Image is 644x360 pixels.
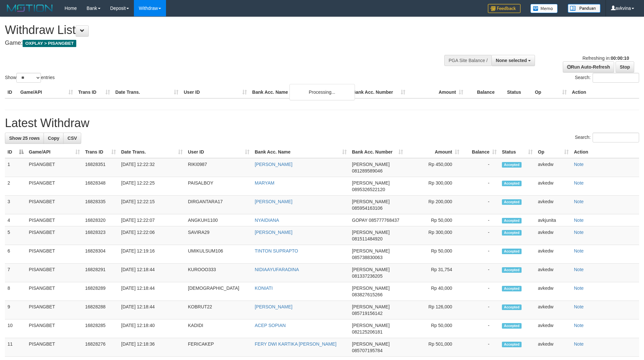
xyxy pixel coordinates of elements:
[535,264,571,282] td: avkedw
[255,230,292,235] a: [PERSON_NAME]
[462,226,499,245] td: -
[252,146,349,158] th: Bank Acc. Name: activate to sort column ascending
[16,73,41,83] select: Showentries
[406,177,462,196] td: Rp 300,000
[83,177,119,196] td: 16828348
[181,86,249,98] th: User ID
[26,319,83,338] td: PISANGBET
[185,214,252,226] td: ANGKUH1100
[574,248,584,254] a: Note
[5,86,18,98] th: ID
[406,319,462,338] td: Rp 50,000
[113,86,181,98] th: Date Trans.
[255,304,292,309] a: [PERSON_NAME]
[83,226,119,245] td: 16828323
[574,180,584,186] a: Note
[574,162,584,167] a: Note
[119,264,185,282] td: [DATE] 12:18:44
[185,226,252,245] td: SAVIRA29
[119,282,185,301] td: [DATE] 12:18:44
[185,245,252,264] td: UMIKULSUM106
[83,214,119,226] td: 16828320
[185,177,252,196] td: PAISALBOY
[5,24,423,37] h1: Withdraw List
[26,226,83,245] td: PISANGBET
[406,264,462,282] td: Rp 31,754
[369,218,399,223] span: Copy 085777768437 to clipboard
[611,56,629,61] strong: 00:00:10
[352,292,382,297] span: Copy 083827615266 to clipboard
[532,86,569,98] th: Op
[406,146,462,158] th: Amount: activate to sort column ascending
[502,230,522,236] span: Accepted
[406,282,462,301] td: Rp 40,000
[571,146,639,158] th: Action
[119,158,185,177] td: [DATE] 12:22:32
[462,158,499,177] td: -
[83,245,119,264] td: 16828304
[83,319,119,338] td: 16828285
[462,196,499,214] td: -
[26,177,83,196] td: PISANGBET
[530,4,558,13] img: Button%20Memo.svg
[5,40,423,46] h4: Game:
[535,214,571,226] td: avkjunita
[406,214,462,226] td: Rp 50,000
[249,86,350,98] th: Bank Acc. Name
[574,286,584,291] a: Note
[496,58,527,63] span: None selected
[616,61,634,73] a: Stop
[406,245,462,264] td: Rp 50,000
[349,146,406,158] th: Bank Acc. Number: activate to sort column ascending
[502,342,522,347] span: Accepted
[26,214,83,226] td: PISANGBET
[502,181,522,186] span: Accepted
[462,146,499,158] th: Balance: activate to sort column ascending
[575,73,639,83] label: Search:
[444,55,491,66] div: PGA Site Balance /
[5,177,26,196] td: 2
[44,133,64,144] a: Copy
[593,73,639,83] input: Search:
[5,196,26,214] td: 3
[185,282,252,301] td: [DEMOGRAPHIC_DATA]
[462,264,499,282] td: -
[535,226,571,245] td: avkedw
[535,245,571,264] td: avkedw
[255,286,273,291] a: KONIATI
[535,338,571,357] td: avkedw
[255,199,292,204] a: [PERSON_NAME]
[83,158,119,177] td: 16828351
[502,199,522,205] span: Accepted
[582,56,629,61] span: Refreshing in:
[502,286,522,291] span: Accepted
[352,329,382,335] span: Copy 082125206181 to clipboard
[255,248,298,254] a: TINTON SUPRAPTO
[574,230,584,235] a: Note
[76,86,113,98] th: Trans ID
[462,245,499,264] td: -
[185,196,252,214] td: DIRGANTARA17
[352,168,382,173] span: Copy 081289589046 to clipboard
[352,304,390,309] span: [PERSON_NAME]
[18,86,76,98] th: Game/API
[185,264,252,282] td: KUROOO333
[255,218,279,223] a: NYAIDIANA
[462,301,499,319] td: -
[119,245,185,264] td: [DATE] 12:19:16
[185,338,252,357] td: FERICAKEP
[352,199,390,204] span: [PERSON_NAME]
[408,86,466,98] th: Amount
[119,338,185,357] td: [DATE] 12:18:36
[466,86,505,98] th: Balance
[352,348,382,353] span: Copy 085707195784 to clipboard
[406,338,462,357] td: Rp 501,000
[535,282,571,301] td: avkedw
[352,273,382,279] span: Copy 081337236205 to clipboard
[352,323,390,328] span: [PERSON_NAME]
[502,267,522,273] span: Accepted
[63,133,81,144] a: CSV
[119,319,185,338] td: [DATE] 12:18:40
[5,245,26,264] td: 6
[83,282,119,301] td: 16828289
